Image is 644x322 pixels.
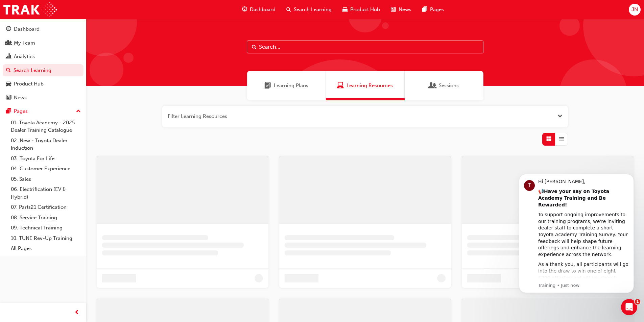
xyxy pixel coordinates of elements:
[629,4,641,16] button: JN
[8,135,84,153] a: 02. New - Toyota Dealer Induction
[391,5,396,14] span: news-icon
[74,308,79,317] span: prev-icon
[237,3,281,17] a: guage-iconDashboard
[14,53,35,60] div: Analytics
[8,118,84,135] a: 01. Toyota Academy - 2025 Dealer Training Catalogue
[14,107,28,115] div: Pages
[8,184,84,202] a: 06. Electrification (EV & Hybrid)
[430,6,444,14] span: Pages
[6,40,11,46] span: people-icon
[250,6,276,14] span: Dashboard
[3,78,84,90] a: Product Hub
[242,5,247,14] span: guage-icon
[631,6,638,14] span: JN
[385,3,417,17] a: news-iconNews
[14,39,35,47] div: My Team
[14,94,27,102] div: News
[6,108,11,115] span: pages-icon
[439,82,459,90] span: Sessions
[3,2,57,17] img: Trak
[14,25,40,33] div: Dashboard
[247,41,483,53] input: Search...
[3,64,84,77] a: Search Learning
[3,105,84,118] button: Pages
[8,174,84,184] a: 05. Sales
[337,82,344,90] span: Learning Resources
[294,6,332,14] span: Search Learning
[3,22,84,105] button: DashboardMy TeamAnalyticsSearch LearningProduct HubNews
[281,3,337,17] a: search-iconSearch Learning
[6,26,11,32] span: guage-icon
[8,202,84,213] a: 07. Parts21 Certification
[286,5,291,14] span: search-icon
[347,82,393,90] span: Learning Resources
[557,113,563,120] button: Open the filter
[350,6,380,14] span: Product Hub
[264,82,271,90] span: Learning Plans
[621,299,637,315] iframe: Intercom live chat
[252,43,257,51] span: Search
[76,107,81,116] span: up-icon
[559,135,564,143] span: List
[274,82,308,90] span: Learning Plans
[399,6,411,14] span: News
[546,135,551,143] span: Grid
[6,81,11,87] span: car-icon
[326,71,405,100] a: Learning ResourcesLearning Resources
[14,80,44,88] div: Product Hub
[8,233,84,244] a: 10. TUNE Rev-Up Training
[6,95,11,101] span: news-icon
[405,71,483,100] a: SessionsSessions
[6,68,11,74] span: search-icon
[8,243,84,254] a: All Pages
[247,71,326,100] a: Learning PlansLearning Plans
[8,213,84,223] a: 08. Service Training
[8,223,84,233] a: 09. Technical Training
[8,153,84,164] a: 03. Toyota For Life
[3,50,84,63] a: Analytics
[509,168,644,297] iframe: Intercom notifications message
[429,82,436,90] span: Sessions
[337,3,385,17] a: car-iconProduct Hub
[6,54,11,60] span: chart-icon
[3,37,84,49] a: My Team
[3,92,84,104] a: News
[635,299,640,304] span: 1
[3,23,84,35] a: Dashboard
[422,5,427,14] span: pages-icon
[417,3,449,17] a: pages-iconPages
[342,5,348,14] span: car-icon
[8,164,84,174] a: 04. Customer Experience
